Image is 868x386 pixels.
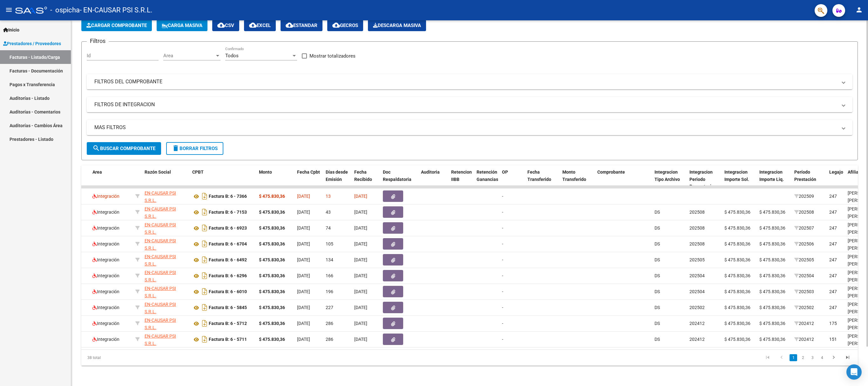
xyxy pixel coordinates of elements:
[94,124,837,131] mat-panel-title: MAS FILTROS
[421,169,440,175] span: Auditoria
[373,23,421,28] span: Descarga Masiva
[326,305,333,310] span: 227
[502,289,503,294] span: -
[297,169,320,175] span: Fecha Cpbt
[163,53,215,59] span: Area
[297,273,310,278] span: [DATE]
[172,144,180,152] mat-icon: delete
[383,169,411,182] span: Doc Respaldatoria
[380,165,418,193] datatable-header-cell: Doc Respaldatoria
[759,169,784,182] span: Integracion Importe Liq.
[190,165,256,193] datatable-header-cell: CPBT
[259,225,285,231] strong: $ 475.830,36
[352,165,380,193] datatable-header-cell: Fecha Recibido
[724,241,750,246] span: $ 475.830,36
[297,305,310,310] span: [DATE]
[145,222,176,235] span: EN-CAUSAR PSI S.R.L.
[722,165,757,193] datatable-header-cell: Integracion Importe Sol.
[654,289,660,294] span: DS
[794,289,814,294] span: 202503
[654,321,660,326] span: DS
[689,241,705,246] span: 202508
[92,210,119,215] span: Integración
[145,286,176,298] span: EN-CAUSAR PSI S.R.L.
[794,169,816,182] span: Período Prestación
[842,354,854,361] a: go to last page
[142,165,190,193] datatable-header-cell: Razón Social
[81,20,152,31] button: Cargar Comprobante
[209,273,247,279] strong: Factura B: 6 - 6296
[92,321,119,326] span: Integración
[145,333,187,346] div: 30714152234
[217,21,225,29] mat-icon: cloud_download
[502,305,503,310] span: -
[200,286,209,297] i: Descargar documento
[92,225,119,231] span: Integración
[368,20,426,31] button: Descarga Masiva
[297,321,310,326] span: [DATE]
[477,169,498,182] span: Retención Ganancias
[451,169,472,182] span: Retencion IIBB
[759,289,785,294] span: $ 475.830,36
[145,254,176,266] span: EN-CAUSAR PSI S.R.L.
[259,273,285,278] strong: $ 475.830,36
[502,273,503,278] span: -
[326,257,333,262] span: 134
[846,364,862,380] div: Open Intercom Messenger
[502,194,503,199] span: -
[809,354,816,361] a: 3
[654,305,660,310] span: DS
[724,337,750,342] span: $ 475.830,36
[87,120,852,135] mat-expansion-panel-header: MAS FILTROS
[724,305,750,310] span: $ 475.830,36
[449,165,474,193] datatable-header-cell: Retencion IIBB
[689,210,705,215] span: 202508
[724,273,750,278] span: $ 475.830,36
[297,210,310,215] span: [DATE]
[326,289,333,294] span: 196
[92,144,100,152] mat-icon: search
[829,224,837,232] div: 247
[817,352,827,363] li: page 4
[145,269,187,282] div: 30714152234
[759,337,785,342] span: $ 475.830,36
[3,40,61,47] span: Prestadores / Proveedores
[297,257,310,262] span: [DATE]
[794,257,814,262] span: 202505
[92,146,155,151] span: Buscar Comprobante
[259,289,285,294] strong: $ 475.830,36
[689,337,705,342] span: 202412
[3,26,19,33] span: Inicio
[326,225,331,231] span: 74
[259,241,285,246] strong: $ 475.830,36
[418,165,449,193] datatable-header-cell: Auditoria
[200,239,209,249] i: Descargar documento
[297,225,310,231] span: [DATE]
[724,225,750,231] span: $ 475.830,36
[200,302,209,313] i: Descargar documento
[259,305,285,310] strong: $ 475.830,36
[757,165,792,193] datatable-header-cell: Integracion Importe Liq.
[759,210,785,215] span: $ 475.830,36
[808,352,817,363] li: page 3
[354,289,367,294] span: [DATE]
[474,165,499,193] datatable-header-cell: Retención Ganancias
[794,321,814,326] span: 202412
[309,52,356,60] span: Mostrar totalizadores
[209,321,247,326] strong: Factura B: 6 - 5712
[295,165,323,193] datatable-header-cell: Fecha Cpbt
[259,210,285,215] strong: $ 475.830,36
[87,142,161,155] button: Buscar Comprobante
[145,190,187,203] div: 30714152234
[297,289,310,294] span: [DATE]
[689,289,705,294] span: 202504
[689,305,705,310] span: 202502
[762,354,774,361] a: go to first page
[249,21,257,29] mat-icon: cloud_download
[354,337,367,342] span: [DATE]
[145,253,187,266] div: 30714152234
[92,169,102,175] span: Area
[829,304,837,311] div: 247
[829,193,837,200] div: 247
[145,221,187,235] div: 30714152234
